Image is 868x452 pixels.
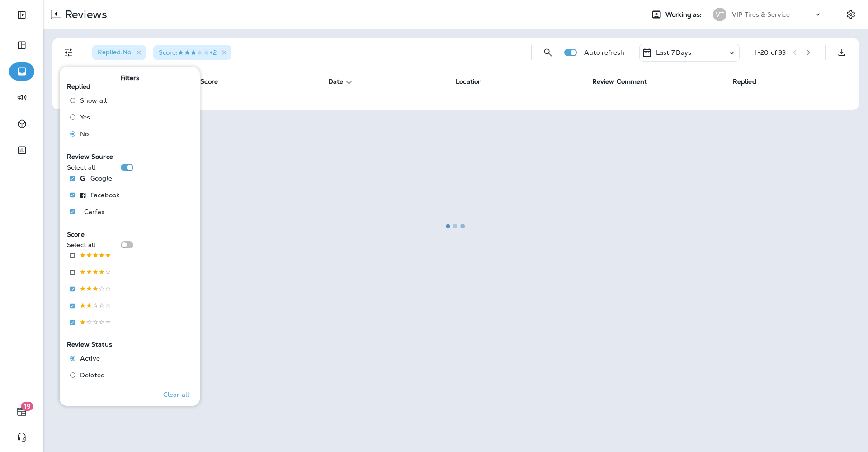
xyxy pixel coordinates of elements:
span: 19 [21,402,33,411]
p: Clear all [163,391,189,398]
p: Google [90,175,112,182]
span: Review Source [67,152,113,161]
p: Select all [67,241,95,248]
span: Replied [67,82,90,90]
p: Facebook [90,191,119,199]
div: Filters [60,62,200,406]
button: 19 [9,403,34,421]
span: Yes [80,114,90,121]
span: Deleted [80,371,105,379]
button: Clear all [160,383,193,406]
p: Select all [67,164,95,171]
button: Expand Sidebar [9,6,34,24]
span: Filters [120,74,140,82]
span: Show all [80,97,107,104]
span: Review Status [67,340,112,348]
span: Active [80,355,100,362]
p: Carfax [84,208,104,215]
span: Score [67,230,85,238]
span: No [80,130,89,138]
